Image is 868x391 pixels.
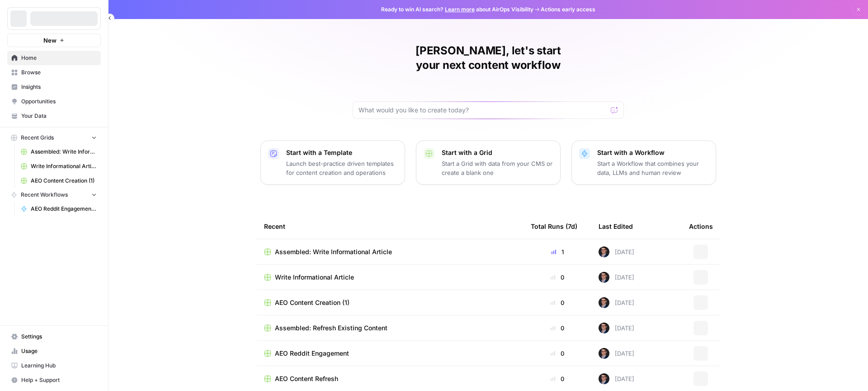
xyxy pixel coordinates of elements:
[21,362,97,370] span: Learning Hub
[599,348,634,359] div: [DATE]
[21,376,97,384] span: Help + Support
[689,214,713,239] div: Actions
[7,94,101,109] a: Opportunities
[264,214,516,239] div: Recent
[21,191,68,199] span: Recent Workflows
[531,214,577,239] div: Total Runs (7d)
[531,349,584,358] div: 0
[445,6,475,13] a: Learn more
[21,112,97,120] span: Your Data
[442,148,553,157] p: Start with a Grid
[531,273,584,282] div: 0
[599,323,609,333] img: ldmwv53b2lcy2toudj0k1c5n5o6j
[17,174,101,188] a: AEO Content Creation (1)
[599,297,609,308] img: ldmwv53b2lcy2toudj0k1c5n5o6j
[264,374,516,383] a: AEO Content Refresh
[531,323,584,333] div: 0
[359,106,607,115] input: What would you like to create today?
[7,344,101,358] a: Usage
[599,373,609,384] img: ldmwv53b2lcy2toudj0k1c5n5o6j
[31,205,97,213] span: AEO Reddit Engagement - Fork
[7,51,101,65] a: Home
[381,5,533,14] span: Ready to win AI search? about AirOps Visibility
[264,247,516,256] a: Assembled: Write Informational Article
[531,247,584,256] div: 1
[17,159,101,174] a: Write Informational Article
[7,131,101,145] button: Recent Grids
[7,188,101,202] button: Recent Workflows
[43,36,57,45] span: New
[599,272,634,283] div: [DATE]
[599,246,634,257] div: [DATE]
[416,140,561,185] button: Start with a GridStart a Grid with data from your CMS or create a blank one
[597,148,708,157] p: Start with a Workflow
[21,134,54,142] span: Recent Grids
[599,272,609,283] img: ldmwv53b2lcy2toudj0k1c5n5o6j
[275,247,392,256] span: Assembled: Write Informational Article
[264,273,516,282] a: Write Informational Article
[599,297,634,308] div: [DATE]
[31,162,97,170] span: Write Informational Article
[21,97,97,106] span: Opportunities
[264,323,516,333] a: Assembled: Refresh Existing Content
[31,177,97,185] span: AEO Content Creation (1)
[286,148,397,157] p: Start with a Template
[353,43,624,72] h1: [PERSON_NAME], let's start your next content workflow
[31,148,97,156] span: Assembled: Write Informational Article
[17,145,101,159] a: Assembled: Write Informational Article
[531,298,584,307] div: 0
[442,159,553,177] p: Start a Grid with data from your CMS or create a blank one
[7,329,101,344] a: Settings
[275,374,338,383] span: AEO Content Refresh
[599,214,633,239] div: Last Edited
[7,34,101,47] button: New
[7,373,101,387] button: Help + Support
[275,349,349,358] span: AEO Reddit Engagement
[599,348,609,359] img: ldmwv53b2lcy2toudj0k1c5n5o6j
[21,333,97,341] span: Settings
[7,109,101,123] a: Your Data
[599,373,634,384] div: [DATE]
[275,273,354,282] span: Write Informational Article
[17,202,101,216] a: AEO Reddit Engagement - Fork
[260,140,405,185] button: Start with a TemplateLaunch best-practice driven templates for content creation and operations
[286,159,397,177] p: Launch best-practice driven templates for content creation and operations
[21,68,97,77] span: Browse
[7,358,101,373] a: Learning Hub
[7,65,101,80] a: Browse
[571,140,716,185] button: Start with a WorkflowStart a Workflow that combines your data, LLMs and human review
[21,83,97,91] span: Insights
[21,54,97,62] span: Home
[275,323,387,333] span: Assembled: Refresh Existing Content
[275,298,349,307] span: AEO Content Creation (1)
[7,80,101,94] a: Insights
[597,159,708,177] p: Start a Workflow that combines your data, LLMs and human review
[264,349,516,358] a: AEO Reddit Engagement
[21,347,97,355] span: Usage
[599,323,634,333] div: [DATE]
[531,374,584,383] div: 0
[264,298,516,307] a: AEO Content Creation (1)
[599,246,609,257] img: ldmwv53b2lcy2toudj0k1c5n5o6j
[541,5,595,14] span: Actions early access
